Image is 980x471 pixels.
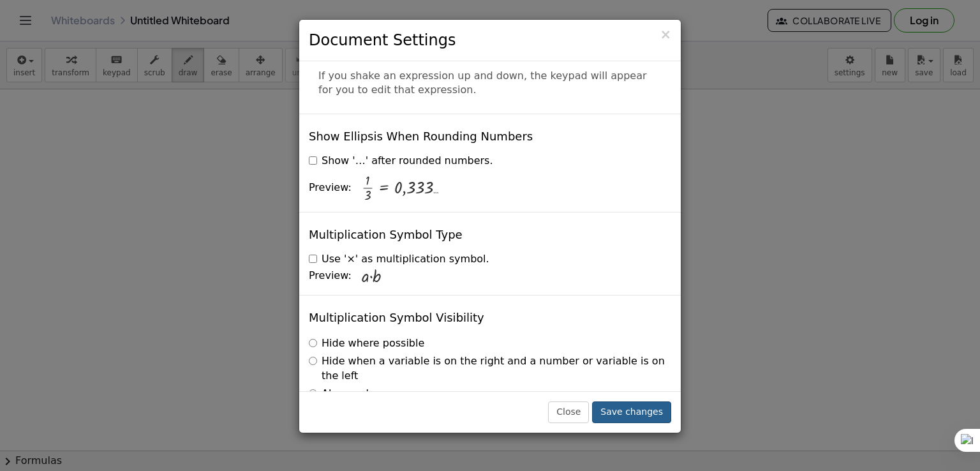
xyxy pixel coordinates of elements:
h4: Multiplication Symbol Type [309,228,463,241]
h4: Multiplication Symbol Visibility [309,311,484,324]
span: Preview: [309,269,352,283]
input: Show '…' after rounded numbers. [309,156,317,165]
label: Show '…' after rounded numbers. [309,154,493,168]
input: Always show [309,389,317,398]
label: Hide when a variable is on the right and a number or variable is on the left [309,354,671,384]
label: Always show [309,387,387,401]
h4: Show Ellipsis When Rounding Numbers [309,130,533,143]
input: Use '×' as multiplication symbol. [309,255,317,263]
input: Hide where possible [309,339,317,347]
button: Save changes [592,401,671,423]
button: Close [660,28,671,41]
span: × [660,27,671,42]
h3: Document Settings [309,29,671,51]
button: Close [548,401,589,423]
label: Use '×' as multiplication symbol. [309,252,489,267]
p: If you shake an expression up and down, the keypad will appear for you to edit that expression. [318,69,662,98]
input: Hide when a variable is on the right and a number or variable is on the left [309,357,317,365]
label: Hide where possible [309,336,424,351]
span: Preview: [309,181,352,195]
